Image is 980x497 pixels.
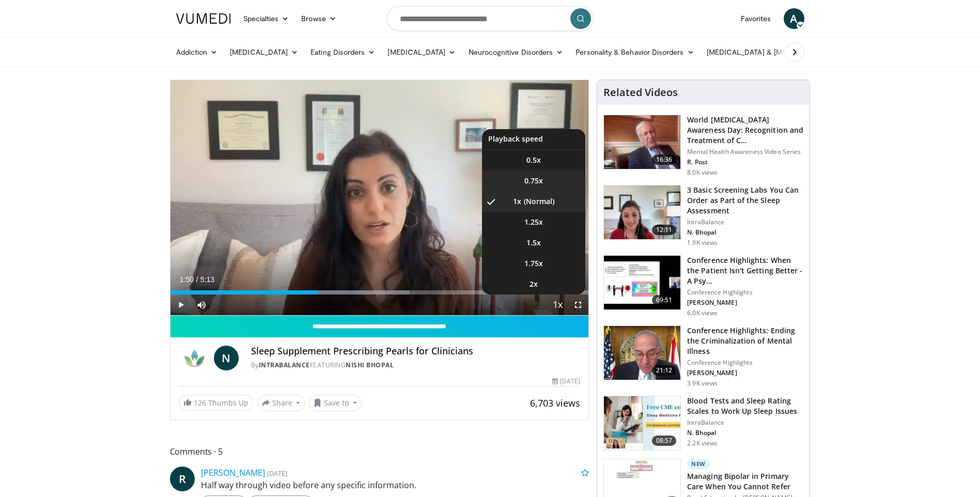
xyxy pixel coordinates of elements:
video-js: Video Player [170,80,589,316]
a: A [784,8,804,29]
h3: Conference Highlights: Ending the Criminalization of Mental Illness [687,325,803,356]
p: IntraBalance [687,218,803,226]
a: Eating Disorders [304,42,381,63]
span: 0.75x [524,176,543,186]
p: Mental Health Awareness Video Series [687,148,803,156]
a: 08:57 Blood Tests and Sleep Rating Scales to Work Up Sleep Issues IntraBalance N. Bhopal 2.2K views [603,396,803,451]
p: R. Post [687,158,803,166]
button: Share [257,395,305,411]
span: 2x [530,279,538,289]
span: 1.5x [526,238,541,248]
span: 126 [194,398,206,408]
a: Favorites [735,8,777,29]
h3: World [MEDICAL_DATA] Awareness Day: Recognition and Treatment of C… [687,115,803,146]
div: [DATE] [552,377,580,386]
span: 21:12 [652,365,677,376]
a: 126 Thumbs Up [179,395,253,411]
img: 4362ec9e-0993-4580-bfd4-8e18d57e1d49.150x105_q85_crop-smart_upscale.jpg [604,256,680,309]
h4: Related Videos [603,86,678,99]
a: 69:51 Conference Highlights: When the Patient Isn't Getting Better - A Psy… Conference Highlights... [603,255,803,317]
h3: 3 Basic Screening Labs You Can Order as Part of the Sleep Assessment [687,185,803,216]
span: Comments 5 [170,445,589,458]
a: [MEDICAL_DATA] [224,42,304,63]
img: 1419e6f0-d69a-482b-b3ae-1573189bf46e.150x105_q85_crop-smart_upscale.jpg [604,326,680,380]
span: 12:11 [652,225,677,235]
a: Specialties [237,8,295,29]
span: 0.5x [526,155,541,165]
a: IntraBalance [259,361,310,369]
span: / [196,275,198,284]
a: Neurocognitive Disorders [462,42,570,63]
a: R [170,467,195,491]
a: [MEDICAL_DATA] & [MEDICAL_DATA] [701,42,848,63]
p: 6.0K views [687,309,718,317]
p: New [687,459,710,469]
a: Personality & Behavior Disorders [569,42,700,63]
p: IntraBalance [687,418,803,427]
img: 9fb304be-515e-4deb-846e-47615c91f0d6.150x105_q85_crop-smart_upscale.jpg [604,185,680,239]
a: Addiction [170,42,224,63]
span: 1.25x [524,217,543,227]
h3: Managing Bipolar in Primary Care When You Cannot Refer [687,471,803,492]
span: 1:50 [180,275,194,284]
a: Nishi Bhopal [346,361,394,369]
p: Conference Highlights [687,288,803,297]
p: 3.9K views [687,379,718,387]
p: 8.0K views [687,168,718,177]
h3: Conference Highlights: When the Patient Isn't Getting Better - A Psy… [687,255,803,286]
a: [PERSON_NAME] [201,467,265,478]
small: [DATE] [267,469,287,478]
a: N [214,346,239,370]
button: Play [170,294,191,315]
button: Playback Rate [547,294,568,315]
img: dad9b3bb-f8af-4dab-abc0-c3e0a61b252e.150x105_q85_crop-smart_upscale.jpg [604,115,680,169]
a: 21:12 Conference Highlights: Ending the Criminalization of Mental Illness Conference Highlights [... [603,325,803,387]
span: 1x [513,196,521,207]
p: [PERSON_NAME] [687,369,803,377]
span: 5:13 [200,275,214,284]
img: 247ca3b2-fc43-4042-8c3d-b42db022ef6a.150x105_q85_crop-smart_upscale.jpg [604,396,680,450]
p: 1.9K views [687,239,718,247]
p: N. Bhopal [687,228,803,237]
span: 69:51 [652,295,677,305]
h3: Blood Tests and Sleep Rating Scales to Work Up Sleep Issues [687,396,803,416]
div: Progress Bar [170,290,589,294]
p: [PERSON_NAME] [687,299,803,307]
button: Mute [191,294,212,315]
div: By FEATURING [251,361,581,370]
input: Search topics, interventions [387,6,594,31]
span: 08:57 [652,436,677,446]
p: Half way through video before any specific information. [201,479,589,491]
span: 1.75x [524,258,543,269]
h4: Sleep Supplement Prescribing Pearls for Clinicians [251,346,581,357]
button: Fullscreen [568,294,588,315]
img: IntraBalance [179,346,210,370]
a: 12:11 3 Basic Screening Labs You Can Order as Part of the Sleep Assessment IntraBalance N. Bhopal... [603,185,803,247]
img: VuMedi Logo [176,13,231,24]
button: Save to [309,395,362,411]
p: Conference Highlights [687,359,803,367]
span: 16:36 [652,154,677,165]
p: 2.2K views [687,439,718,447]
a: [MEDICAL_DATA] [381,42,462,63]
a: 16:36 World [MEDICAL_DATA] Awareness Day: Recognition and Treatment of C… Mental Health Awareness... [603,115,803,177]
a: Browse [295,8,343,29]
p: N. Bhopal [687,429,803,437]
span: 6,703 views [530,397,580,409]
